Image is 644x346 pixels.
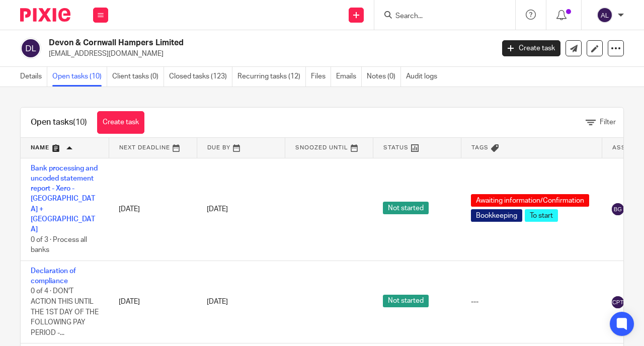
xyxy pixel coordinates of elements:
[49,49,487,59] p: [EMAIL_ADDRESS][DOMAIN_NAME]
[612,203,624,215] img: svg%3E
[109,261,197,343] td: [DATE]
[336,67,362,86] a: Emails
[367,67,401,86] a: Notes (0)
[31,288,99,336] span: 0 of 4 · DON'T ACTION THIS UNTIL THE 1ST DAY OF THE FOLLOWING PAY PERIOD -...
[31,268,76,285] a: Declaration of compliance
[20,38,41,59] img: svg%3E
[383,145,409,150] span: Status
[471,194,589,207] span: Awaiting information/Confirmation
[237,67,306,86] a: Recurring tasks (12)
[383,295,429,307] span: Not started
[207,206,228,213] span: [DATE]
[525,209,558,222] span: To start
[471,209,522,222] span: Bookkeeping
[31,165,98,233] a: Bank processing and uncoded statement report - Xero - [GEOGRAPHIC_DATA] +[GEOGRAPHIC_DATA]
[20,8,70,22] img: Pixie
[597,7,613,23] img: svg%3E
[383,202,429,214] span: Not started
[502,40,560,56] a: Create task
[73,118,87,126] span: (10)
[295,145,348,150] span: Snoozed Until
[109,158,197,261] td: [DATE]
[311,67,331,86] a: Files
[207,299,228,306] span: [DATE]
[406,67,442,86] a: Audit logs
[112,67,164,86] a: Client tasks (0)
[20,67,47,86] a: Details
[600,119,616,126] span: Filter
[169,67,232,86] a: Closed tasks (123)
[49,38,399,48] h2: Devon & Cornwall Hampers Limited
[394,12,485,21] input: Search
[31,117,87,128] h1: Open tasks
[31,236,87,254] span: 0 of 3 · Process all banks
[471,145,489,150] span: Tags
[97,111,144,134] a: Create task
[612,296,624,308] img: svg%3E
[471,297,592,307] div: ---
[52,67,107,86] a: Open tasks (10)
